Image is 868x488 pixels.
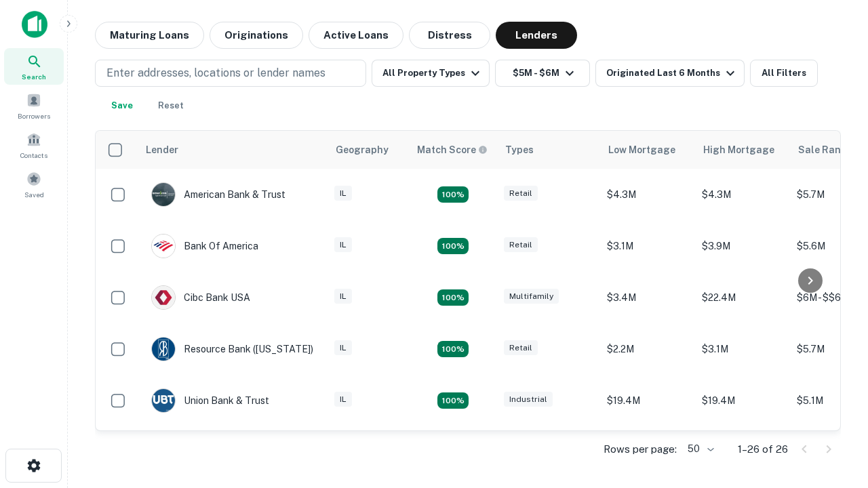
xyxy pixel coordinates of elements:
[4,166,64,203] a: Saved
[372,60,490,87] button: All Property Types
[106,65,325,81] p: Enter addresses, locations or lender names
[600,220,695,272] td: $3.1M
[151,234,258,258] div: Bank Of America
[504,340,538,356] div: Retail
[409,22,490,49] button: Distress
[504,186,538,201] div: Retail
[152,389,175,412] img: picture
[149,92,193,119] button: Reset
[495,60,590,87] button: $5M - $6M
[695,375,790,426] td: $19.4M
[334,186,352,201] div: IL
[336,142,389,158] div: Geography
[151,285,250,310] div: Cibc Bank USA
[417,142,488,157] div: Capitalize uses an advanced AI algorithm to match your search with the best lender. The match sco...
[437,186,469,203] div: Matching Properties: 7, hasApolloMatch: undefined
[151,337,313,361] div: Resource Bank ([US_STATE])
[409,131,497,169] th: Capitalize uses an advanced AI algorithm to match your search with the best lender. The match sco...
[334,237,352,253] div: IL
[138,131,328,169] th: Lender
[504,289,559,304] div: Multifamily
[504,392,553,407] div: Industrial
[497,131,600,169] th: Types
[682,439,716,459] div: 50
[95,60,366,87] button: Enter addresses, locations or lender names
[604,441,677,457] p: Rows per page:
[600,323,695,375] td: $2.2M
[695,426,790,478] td: $4M
[437,392,469,409] div: Matching Properties: 4, hasApolloMatch: undefined
[437,238,469,254] div: Matching Properties: 4, hasApolloMatch: undefined
[437,341,469,357] div: Matching Properties: 4, hasApolloMatch: undefined
[22,11,47,38] img: capitalize-icon.png
[600,272,695,323] td: $3.4M
[600,426,695,478] td: $4M
[505,142,534,158] div: Types
[309,22,403,49] button: Active Loans
[152,183,175,206] img: picture
[4,48,64,85] a: Search
[100,92,144,119] button: Save your search to get updates of matches that match your search criteria.
[18,110,50,121] span: Borrowers
[800,336,868,401] iframe: Chat Widget
[4,87,64,124] a: Borrowers
[496,22,577,49] button: Lenders
[695,131,790,169] th: High Mortgage
[152,235,175,258] img: picture
[600,169,695,220] td: $4.3M
[738,441,788,457] p: 1–26 of 26
[95,22,204,49] button: Maturing Loans
[695,220,790,272] td: $3.9M
[750,60,818,87] button: All Filters
[695,272,790,323] td: $22.4M
[334,392,352,407] div: IL
[328,131,409,169] th: Geography
[146,142,178,158] div: Lender
[4,127,64,163] a: Contacts
[600,131,695,169] th: Low Mortgage
[22,71,46,82] span: Search
[334,289,352,304] div: IL
[20,150,47,161] span: Contacts
[595,60,745,87] button: Originated Last 6 Months
[417,142,485,157] h6: Match Score
[504,237,538,253] div: Retail
[210,22,303,49] button: Originations
[152,286,175,309] img: picture
[334,340,352,356] div: IL
[152,338,175,361] img: picture
[606,65,738,81] div: Originated Last 6 Months
[608,142,675,158] div: Low Mortgage
[151,182,285,207] div: American Bank & Trust
[24,189,44,200] span: Saved
[695,323,790,375] td: $3.1M
[151,388,269,413] div: Union Bank & Trust
[703,142,774,158] div: High Mortgage
[600,375,695,426] td: $19.4M
[437,289,469,306] div: Matching Properties: 4, hasApolloMatch: undefined
[695,169,790,220] td: $4.3M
